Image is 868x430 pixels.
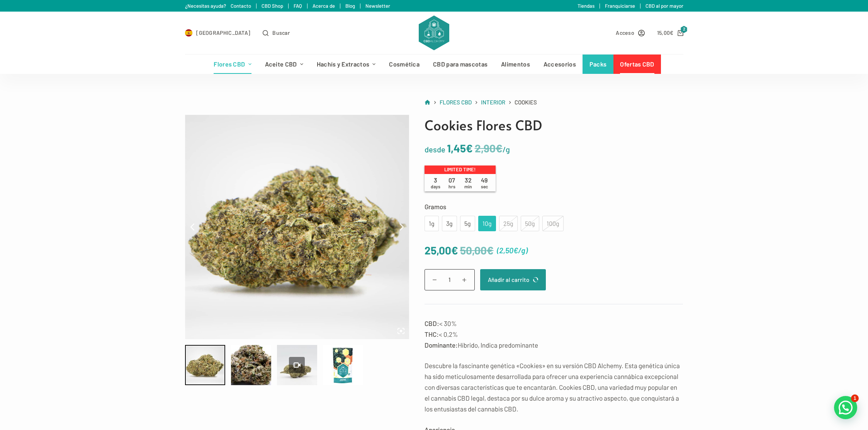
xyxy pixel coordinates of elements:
[616,28,634,37] span: Acceso
[481,99,505,106] span: Interior
[185,3,251,9] a: ¿Necesitas ayuda? Contacto
[451,244,458,257] span: €
[447,218,452,229] div: 3g
[425,318,683,350] p: < 30% < 0,2% Híbrido, Indica predominante
[487,244,494,257] span: €
[583,55,613,74] a: Packs
[681,26,688,33] span: 2
[657,28,683,37] a: Carro de compra
[645,3,683,9] a: CBD al por mayor
[444,176,460,189] span: 07
[185,28,251,37] a: Select Country
[481,97,505,107] a: Interior
[382,55,426,74] a: Cosmética
[440,99,472,106] span: Flores CBD
[670,29,673,36] span: €
[425,341,458,349] strong: Dominante:
[207,55,258,74] a: Flores CBD
[345,3,355,9] a: Blog
[365,3,390,9] a: Newsletter
[578,3,595,9] a: Tiendas
[425,330,439,338] strong: THC:
[480,269,546,290] button: Añadir al carrito
[294,3,302,9] a: FAQ
[431,184,440,189] span: days
[503,145,510,154] span: /g
[425,166,496,174] p: Limited time!
[272,28,290,37] span: Buscar
[425,115,683,135] h1: Cookies Flores CBD
[605,3,635,9] a: Franquiciarse
[185,115,409,339] img: flowers-indoor-cookies-product-v7
[447,142,473,155] bdi: 1,45
[440,97,472,107] a: Flores CBD
[537,55,583,74] a: Accesorios
[518,246,525,255] span: /g
[613,55,661,74] a: Ofertas CBD
[185,29,193,37] img: ES Flag
[425,269,475,290] input: Cantidad de productos
[465,218,471,229] div: 5g
[499,246,518,255] bdi: 2,50
[497,244,528,257] span: ( )
[310,55,382,74] a: Hachís y Extractos
[262,3,283,9] a: CBD Shop
[483,218,491,229] div: 10g
[428,176,444,189] span: 3
[426,55,494,74] a: CBD para mascotas
[460,176,476,189] span: 32
[429,218,434,229] div: 1g
[496,142,503,155] span: €
[258,55,310,74] a: Aceite CBD
[425,319,439,327] strong: CBD:
[494,55,537,74] a: Alimentos
[425,201,683,212] label: Gramos
[460,244,494,257] bdi: 50,00
[448,184,455,189] span: hrs
[466,142,473,155] span: €
[263,28,290,37] button: Abrir formulario de búsqueda
[515,97,537,107] span: Cookies
[513,246,518,255] span: €
[313,3,335,9] a: Acerca de
[425,360,683,414] p: Descubre la fascinante genética «Cookies» en su versión CBD Alchemy. Esta genética única ha sido ...
[616,28,645,37] a: Acceso
[481,184,488,189] span: sec
[475,142,503,155] bdi: 2,90
[425,145,445,154] span: desde
[207,55,661,74] nav: Menú de cabecera
[476,176,493,189] span: 49
[419,15,449,50] img: CBD Alchemy
[464,184,472,189] span: min
[196,28,250,37] span: [GEOGRAPHIC_DATA]
[425,244,458,257] bdi: 25,00
[657,29,674,36] bdi: 15,00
